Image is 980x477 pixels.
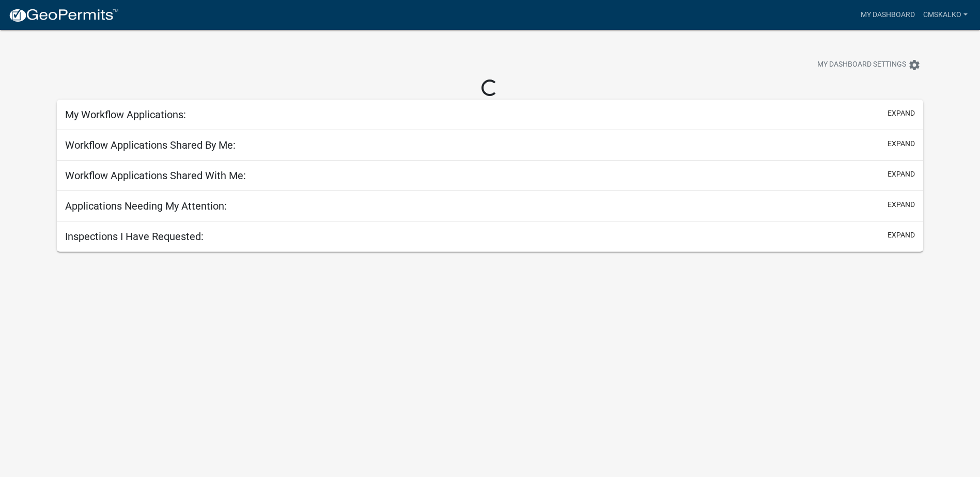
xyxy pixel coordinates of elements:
[888,108,915,119] button: expand
[919,5,972,25] a: cmskalko
[65,169,246,182] h5: Workflow Applications Shared With Me:
[888,230,915,241] button: expand
[888,169,915,180] button: expand
[65,108,186,121] h5: My Workflow Applications:
[65,139,236,151] h5: Workflow Applications Shared By Me:
[857,5,919,25] a: My Dashboard
[817,59,906,71] span: My Dashboard Settings
[65,230,204,243] h5: Inspections I Have Requested:
[809,55,929,75] button: My Dashboard Settingssettings
[888,199,915,210] button: expand
[65,200,227,212] h5: Applications Needing My Attention:
[888,138,915,149] button: expand
[908,59,921,71] i: settings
